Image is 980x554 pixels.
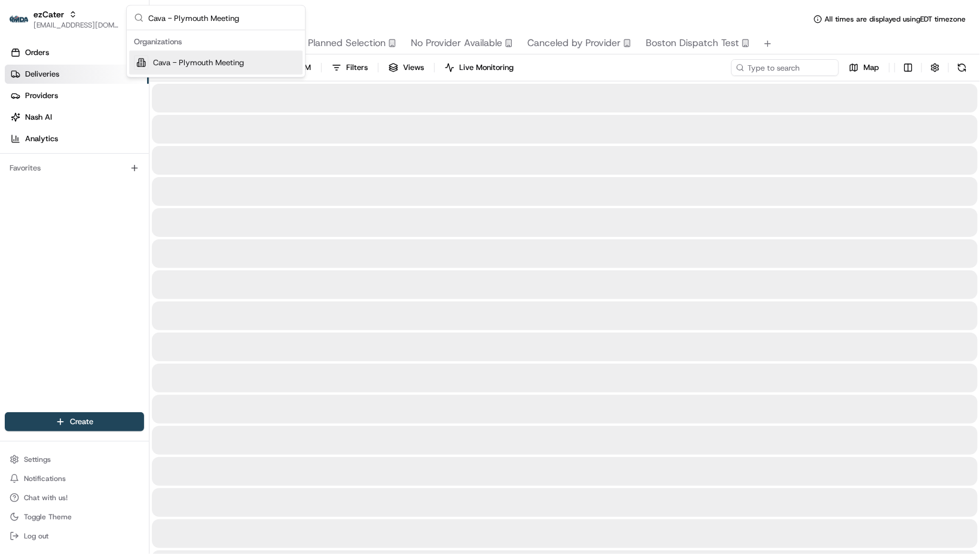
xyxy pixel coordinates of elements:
[308,36,386,50] span: Planned Selection
[33,20,119,30] button: [EMAIL_ADDRESS][DOMAIN_NAME]
[825,14,966,24] span: All times are displayed using EDT timezone
[101,175,111,184] div: 💻
[7,169,96,190] a: 📗Knowledge Base
[25,47,49,58] span: Orders
[24,173,91,185] span: Knowledge Base
[96,169,197,190] a: 💻API Documentation
[326,59,373,76] button: Filters
[5,43,149,62] a: Orders
[954,59,970,76] button: Refresh
[863,62,879,73] span: Map
[24,474,66,483] span: Notifications
[12,175,22,184] div: 📗
[403,62,424,73] span: Views
[25,69,59,80] span: Deliveries
[41,114,196,126] div: Start new chat
[148,6,298,30] input: Search...
[5,86,149,105] a: Providers
[411,36,502,50] span: No Provider Available
[5,470,144,487] button: Notifications
[25,112,52,123] span: Nash AI
[459,62,514,73] span: Live Monitoring
[127,31,305,77] div: Suggestions
[731,59,839,76] input: Type to search
[12,12,36,36] img: Nash
[203,118,218,132] button: Start new chat
[31,77,197,90] input: Clear
[527,36,621,50] span: Canceled by Provider
[41,126,151,136] div: We're available if you need us!
[383,59,429,76] button: Views
[646,36,739,50] span: Boston Dispatch Test
[5,65,149,84] a: Deliveries
[33,8,64,20] button: ezCater
[24,531,48,541] span: Log out
[10,16,29,23] img: ezCater
[12,48,218,67] p: Welcome 👋
[25,133,58,144] span: Analytics
[346,62,368,73] span: Filters
[844,59,884,76] button: Map
[5,5,124,34] button: ezCaterezCater[EMAIL_ADDRESS][DOMAIN_NAME]
[119,203,145,212] span: Pylon
[24,455,51,464] span: Settings
[25,90,58,101] span: Providers
[5,451,144,468] button: Settings
[153,57,244,68] span: Cava - Plymouth Meeting
[84,202,145,212] a: Powered byPylon
[113,173,192,185] span: API Documentation
[439,59,519,76] button: Live Monitoring
[70,416,93,427] span: Create
[5,108,149,127] a: Nash AI
[5,129,149,148] a: Analytics
[5,412,144,431] button: Create
[12,114,33,136] img: 1736555255976-a54dd68f-1ca7-489b-9aae-adbdc363a1c4
[24,512,72,522] span: Toggle Theme
[129,33,303,51] div: Organizations
[5,528,144,544] button: Log out
[5,159,144,178] div: Favorites
[5,509,144,525] button: Toggle Theme
[24,493,68,503] span: Chat with us!
[5,489,144,506] button: Chat with us!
